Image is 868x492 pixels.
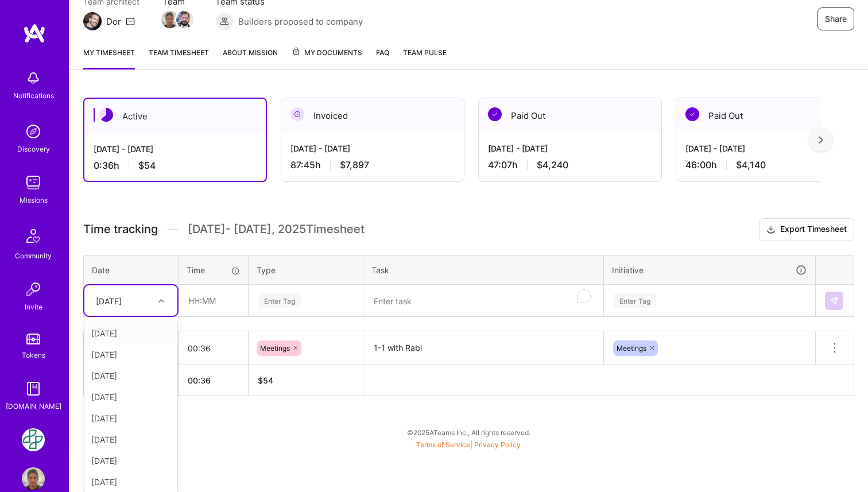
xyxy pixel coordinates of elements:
div: Enter Tag [258,292,301,309]
i: icon Mail [126,17,135,26]
a: FAQ [376,47,389,69]
div: [DATE] [84,344,177,365]
div: Discovery [17,143,50,155]
i: icon Download [766,224,776,236]
span: Team Pulse [403,48,447,57]
a: My Documents [292,47,362,69]
img: teamwork [22,171,45,194]
div: Missions [20,194,48,206]
div: Initiative [612,264,807,277]
img: Paid Out [685,107,699,121]
span: $7,897 [340,159,369,171]
div: [DATE] [84,365,177,386]
img: Active [99,108,113,122]
div: Enter Tag [614,292,656,309]
div: Tokens [22,349,45,361]
a: Team Pulse [403,47,447,69]
img: User Avatar [22,467,45,490]
span: | [416,440,521,449]
span: My Documents [292,47,362,59]
div: [DATE] [96,295,122,307]
span: $4,240 [537,159,568,171]
img: bell [22,67,45,90]
div: 47:07 h [488,159,652,171]
img: Community [20,222,47,250]
div: Invoiced [281,98,464,133]
th: Total [84,365,179,396]
img: Team Member Avatar [161,11,179,28]
div: [DATE] [84,386,177,408]
img: Submit [830,296,839,305]
input: HH:MM [179,285,247,316]
img: guide book [22,377,45,400]
div: [DOMAIN_NAME] [6,400,61,412]
span: Builders proposed to company [238,16,363,28]
span: Meetings [617,344,646,352]
div: © 2025 ATeams Inc., All rights reserved. [69,418,868,447]
a: Team timesheet [149,47,209,69]
th: Task [363,255,604,285]
a: Privacy Policy [474,440,521,449]
img: Builders proposed to company [215,12,234,30]
div: [DATE] [84,450,177,471]
div: [DATE] - [DATE] [488,142,652,154]
a: Team Member Avatar [177,10,192,29]
div: [DATE] [84,323,177,344]
div: Invite [25,301,42,313]
div: [DATE] - [DATE] [290,142,455,154]
div: 0:36 h [94,160,257,172]
th: 00:36 [179,365,249,396]
th: Type [249,255,363,285]
div: [DATE] [84,429,177,450]
span: Share [825,13,847,25]
img: Invite [22,278,45,301]
div: Paid Out [676,98,859,133]
img: Team Architect [83,12,102,30]
img: Invoiced [290,107,304,121]
img: right [819,136,823,144]
span: [DATE] - [DATE] , 2025 Timesheet [188,222,365,237]
div: Time [187,264,240,276]
span: $4,140 [736,159,766,171]
span: Meetings [260,344,290,352]
div: 46:00 h [685,159,850,171]
a: Team Member Avatar [162,10,177,29]
img: Paid Out [488,107,502,121]
img: Counter Health: Team for Counter Health [22,428,45,451]
div: [DATE] - [DATE] [685,142,850,154]
div: [DATE] [84,408,177,429]
img: Team Member Avatar [176,11,193,28]
span: $54 [138,160,156,172]
div: [DATE] - [DATE] [94,143,257,155]
div: Community [15,250,52,262]
textarea: 1-1 with Rabi [365,332,602,364]
input: HH:MM [179,333,248,363]
button: Export Timesheet [759,218,854,241]
span: Time tracking [83,222,158,237]
span: $ 54 [258,375,273,385]
div: Paid Out [479,98,661,133]
a: Terms of Service [416,440,470,449]
textarea: To enrich screen reader interactions, please activate Accessibility in Grammarly extension settings [365,286,602,316]
img: logo [23,23,46,44]
a: About Mission [223,47,278,69]
th: Date [84,255,179,285]
i: icon Chevron [158,298,164,304]
div: Dor [106,16,121,28]
img: tokens [26,334,40,344]
button: Share [817,7,854,30]
a: User Avatar [19,467,48,490]
div: 87:45 h [290,159,455,171]
div: Active [84,99,266,134]
a: Counter Health: Team for Counter Health [19,428,48,451]
img: discovery [22,120,45,143]
a: My timesheet [83,47,135,69]
div: Notifications [13,90,54,102]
